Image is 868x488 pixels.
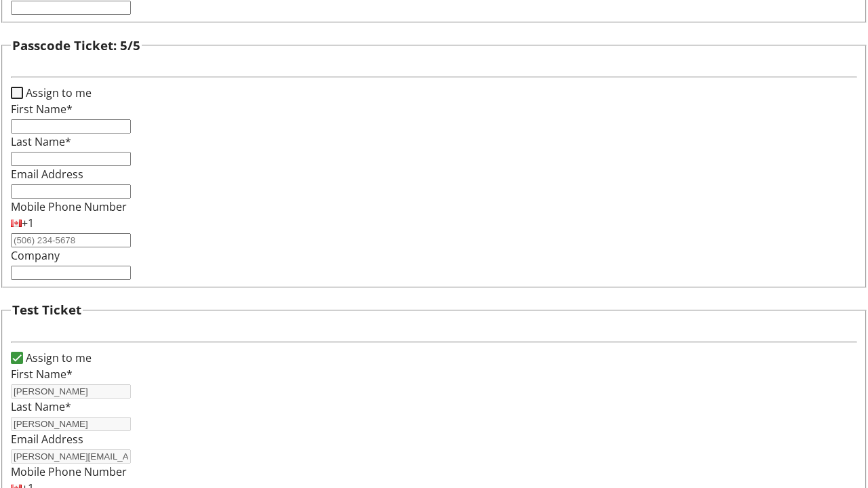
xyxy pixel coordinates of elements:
label: Email Address [11,432,83,447]
h3: Passcode Ticket: 5/5 [12,36,140,55]
label: Company [11,248,60,263]
label: Mobile Phone Number [11,464,127,479]
label: First Name* [11,102,73,117]
input: (506) 234-5678 [11,233,131,247]
label: Mobile Phone Number [11,199,127,214]
label: Assign to me [23,350,92,366]
label: Last Name* [11,134,71,149]
label: Assign to me [23,85,92,101]
h3: Test Ticket [12,300,81,319]
label: First Name* [11,367,73,382]
label: Email Address [11,167,83,182]
label: Last Name* [11,399,71,414]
